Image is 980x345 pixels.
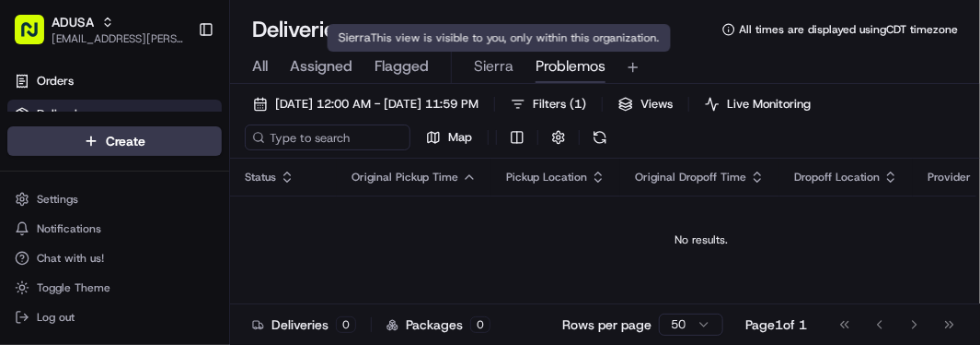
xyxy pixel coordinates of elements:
[37,310,75,325] span: Log out
[7,100,222,129] a: Deliveries
[48,119,331,138] input: Got a question? Start typing here...
[7,216,222,242] button: Notifications
[18,74,335,103] p: Welcome 👋
[635,170,746,184] span: Original Dropoff Time
[745,315,807,334] div: Page 1 of 1
[727,96,811,113] span: Live Monitoring
[739,22,958,37] span: All times are displayed using CDT timezone
[63,176,302,195] div: Start new chat
[275,96,478,113] span: [DATE] 12:00 AM - [DATE] 11:59 PM
[587,125,613,150] button: Refresh
[7,186,222,212] button: Settings
[562,315,651,334] p: Rows per page
[313,182,335,204] button: Start new chat
[252,315,356,334] div: Deliveries
[697,91,819,117] button: Live Monitoring
[63,195,233,209] div: We're available if you need us!
[7,66,222,96] a: Orders
[336,316,356,333] div: 0
[52,13,94,31] button: ADUSA
[928,170,971,184] span: Provider
[252,55,268,77] span: All
[52,31,183,46] button: [EMAIL_ADDRESS][PERSON_NAME][DOMAIN_NAME]
[130,208,223,222] a: Powered byPylon
[37,106,89,123] span: Deliveries
[18,18,55,55] img: Nash
[18,176,52,209] img: 1736555255976-a54dd68f-1ca7-489b-9aae-adbdc363a1c4
[640,96,673,113] span: Views
[375,55,429,77] span: Flagged
[7,304,222,330] button: Log out
[7,275,222,301] button: Toggle Theme
[37,192,78,207] span: Settings
[252,15,346,44] h1: Deliveries
[7,126,222,156] button: Create
[37,251,104,266] span: Chat with us!
[106,132,145,150] span: Create
[245,125,410,150] input: Type to search
[570,96,586,113] span: ( 1 )
[506,170,587,184] span: Pickup Location
[37,280,110,295] span: Toggle Theme
[352,170,458,184] span: Original Pickup Time
[183,208,223,222] span: Pylon
[7,245,222,271] button: Chat with us!
[794,170,880,184] span: Dropoff Location
[7,7,190,52] button: ADUSA[EMAIL_ADDRESS][PERSON_NAME][DOMAIN_NAME]
[533,96,586,113] span: Filters
[371,30,660,45] span: This view is visible to you, only within this organization.
[37,221,101,236] span: Notifications
[536,55,605,77] span: Problemos
[470,316,490,333] div: 0
[610,91,681,117] button: Views
[502,91,594,117] button: Filters(1)
[290,55,352,77] span: Assigned
[37,73,74,89] span: Orders
[448,129,472,146] span: Map
[418,125,480,150] button: Map
[245,91,487,117] button: [DATE] 12:00 AM - [DATE] 11:59 PM
[328,24,671,52] div: Sierra
[386,315,490,334] div: Packages
[474,55,513,77] span: Sierra
[245,170,276,184] span: Status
